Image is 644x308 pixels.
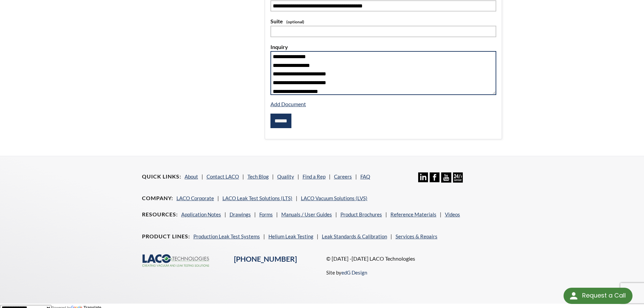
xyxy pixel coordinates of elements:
[582,288,626,303] div: Request a Call
[142,233,190,240] h4: Product Lines
[259,211,273,217] a: Forms
[326,268,367,277] p: Site by
[445,211,460,217] a: Videos
[334,173,352,180] a: Careers
[277,173,294,180] a: Quality
[181,211,221,217] a: Application Notes
[193,233,260,239] a: Production Leak Test Systems
[185,173,198,180] a: About
[234,255,297,263] a: [PHONE_NUMBER]
[568,290,579,301] img: round button
[207,173,239,180] a: Contact LACO
[142,211,178,218] h4: Resources
[222,195,292,201] a: LACO Leak Test Solutions (LTS)
[564,288,633,304] div: Request a Call
[322,233,387,239] a: Leak Standards & Calibration
[270,101,306,107] a: Add Document
[303,173,326,180] a: Find a Rep
[301,195,367,201] a: LACO Vacuum Solutions (LVS)
[396,233,437,239] a: Services & Repairs
[390,211,436,217] a: Reference Materials
[270,17,496,26] label: Suite
[247,173,269,180] a: Tech Blog
[453,172,463,182] img: 24/7 Support Icon
[230,211,251,217] a: Drawings
[142,173,181,180] h4: Quick Links
[340,211,382,217] a: Product Brochures
[360,173,370,180] a: FAQ
[176,195,214,201] a: LACO Corporate
[326,254,502,263] p: © [DATE] -[DATE] LACO Technologies
[281,211,332,217] a: Manuals / User Guides
[142,195,173,202] h4: Company
[453,177,463,184] a: 24/7 Support
[341,269,367,276] a: edG Design
[270,43,496,51] label: Inquiry
[268,233,313,239] a: Helium Leak Testing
